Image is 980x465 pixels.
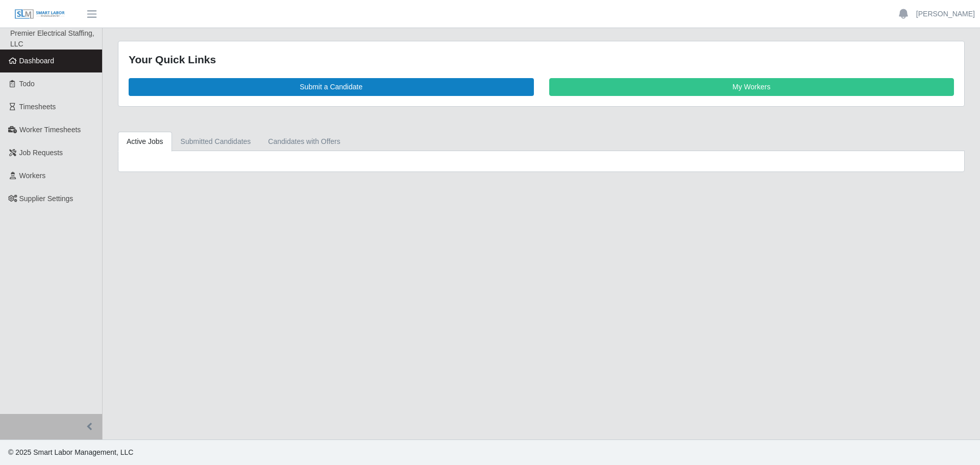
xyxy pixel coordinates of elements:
a: My Workers [549,78,954,96]
a: Active Jobs [118,132,172,152]
span: Timesheets [19,103,56,111]
a: [PERSON_NAME] [916,9,975,19]
span: © 2025 Smart Labor Management, LLC [8,448,133,456]
span: Worker Timesheets [19,126,81,134]
img: SLM Logo [14,9,65,20]
span: Job Requests [19,149,63,157]
a: Submit a Candidate [129,78,534,96]
a: Candidates with Offers [259,132,349,152]
a: Submitted Candidates [172,132,260,152]
span: Todo [19,80,35,88]
div: Your Quick Links [129,52,954,68]
span: Supplier Settings [19,194,73,203]
span: Workers [19,172,46,180]
span: Dashboard [19,57,55,65]
span: Premier Electrical Staffing, LLC [10,29,94,48]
